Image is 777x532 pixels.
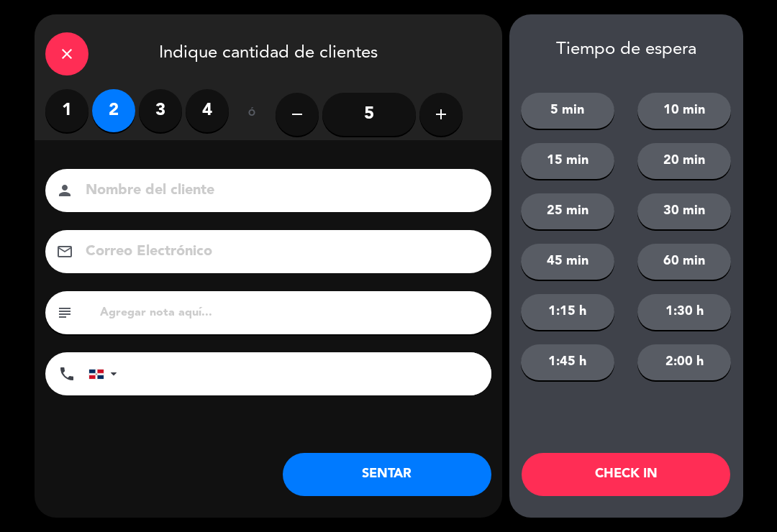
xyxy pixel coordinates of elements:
[521,143,614,179] button: 15 min
[45,89,88,132] label: 1
[521,244,614,280] button: 45 min
[637,244,731,280] button: 60 min
[186,89,229,132] label: 4
[288,106,306,123] i: remove
[283,453,491,496] button: SENTAR
[522,453,730,496] button: CHECK IN
[99,303,481,323] input: Agregar nota aquí...
[509,40,743,60] div: Tiempo de espera
[637,294,731,330] button: 1:30 h
[521,294,614,330] button: 1:15 h
[637,143,731,179] button: 20 min
[432,106,450,123] i: add
[276,93,319,136] button: remove
[419,93,463,136] button: add
[84,178,473,203] input: Nombre del cliente
[84,239,473,265] input: Correo Electrónico
[637,344,731,380] button: 2:00 h
[229,89,276,139] div: ó
[56,243,73,260] i: email
[35,14,502,89] div: Indique cantidad de clientes
[637,193,731,229] button: 30 min
[58,365,76,382] i: phone
[139,89,182,132] label: 3
[58,45,76,63] i: close
[521,93,614,129] button: 5 min
[56,304,73,321] i: subject
[56,182,73,199] i: person
[637,93,731,129] button: 10 min
[521,344,614,380] button: 1:45 h
[89,353,122,395] div: Dominican Republic (República Dominicana): +1
[92,89,135,132] label: 2
[521,193,614,229] button: 25 min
